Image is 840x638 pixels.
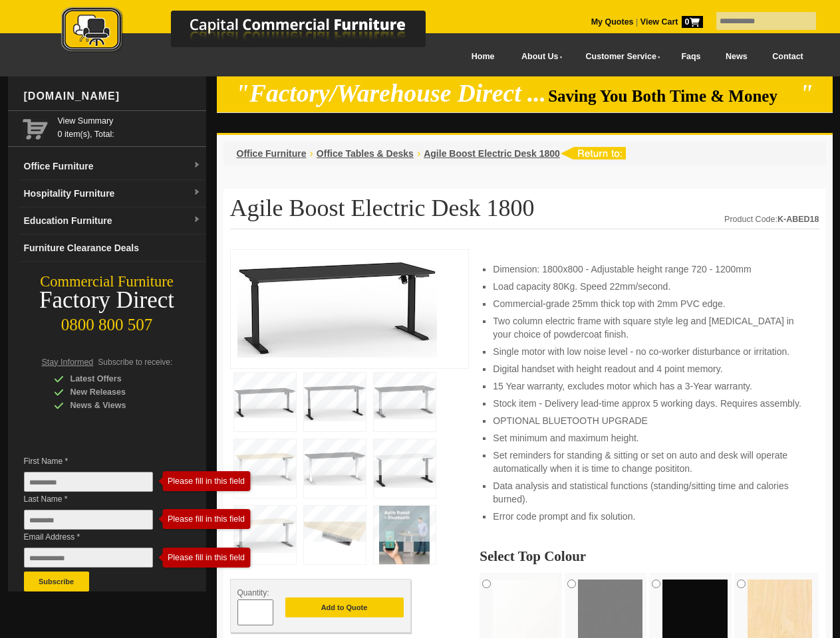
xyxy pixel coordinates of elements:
span: Email Address * [24,530,173,544]
strong: K-ABED18 [777,215,819,224]
div: Latest Offers [54,372,180,385]
a: Furniture Clearance Deals [19,235,206,262]
a: My Quotes [591,17,634,27]
em: " [799,80,813,107]
li: Commercial-grade 25mm thick top with 2mm PVC edge. [493,297,805,310]
div: Please fill in this field [162,553,239,562]
div: New Releases [54,385,180,399]
input: First Name * [24,472,153,492]
div: Commercial Furniture [8,272,206,291]
img: dropdown [193,216,201,224]
div: News & Views [54,399,180,412]
a: Contact [760,42,815,72]
img: dropdown [193,161,201,169]
input: Email Address * [24,548,153,568]
img: Capital Commercial Furniture Logo [25,7,490,55]
div: Please fill in this field [162,477,239,486]
span: Subscribe to receive: [98,358,172,367]
span: Set minimum and maximum height. [493,433,638,443]
button: Subscribe [24,572,89,591]
a: Office Tables & Desks [317,148,414,159]
a: Office Furniture [237,148,307,159]
a: Faqs [669,42,714,72]
span: First Name * [24,455,173,468]
div: Product Code: [724,213,819,226]
a: Capital Commercial Furniture Logo [25,7,490,59]
span: Stay Informed [42,358,94,367]
a: Education Furnituredropdown [19,207,206,235]
span: Error code prompt and fix solution. [493,511,635,522]
span: Data analysis and statistical functions (standing/sitting time and calories burned). [493,480,788,504]
li: › [310,147,313,160]
li: Two column electric frame with square style leg and [MEDICAL_DATA] in your choice of powdercoat f... [493,314,805,341]
span: Last Name * [24,492,173,506]
li: 15 Year warranty, excludes motor which has a 3-Year warranty. [493,379,805,393]
li: Load capacity 80Kg. Speed 22mm/second. [493,280,805,293]
img: Agile Boost Electric Desk 1800 [237,257,437,358]
a: About Us [507,42,571,72]
input: Last Name * [24,510,153,530]
a: Hospitality Furnituredropdown [19,180,206,207]
h1: Agile Boost Electric Desk 1800 [230,195,819,229]
button: Add to Quote [285,597,404,617]
span: 0 [682,16,703,28]
h2: Select Top Colour [480,550,819,563]
img: dropdown [193,189,201,197]
div: Please fill in this field [162,514,239,524]
a: View Cart0 [638,17,702,27]
span: Set reminders for standing & sitting or set on auto and desk will operate automatically when it i... [493,450,787,474]
a: Customer Service [571,42,668,72]
span: Saving You Both Time & Money [548,87,797,105]
div: Factory Direct [8,291,206,310]
em: "Factory/Warehouse Direct ... [235,80,546,107]
div: [DOMAIN_NAME] [19,76,206,116]
a: Office Furnituredropdown [19,153,206,180]
a: View Summary [58,114,201,128]
strong: View Cart [640,17,703,27]
li: Digital handset with height readout and 4 point memory. [493,362,805,375]
a: News [713,42,760,72]
li: › [417,147,420,160]
div: 0800 800 507 [8,309,206,334]
li: Dimension: 1800x800 - Adjustable height range 720 - 1200mm [493,263,805,276]
span: Stock item - Delivery lead-time approx 5 working days. Requires assembly. [493,398,801,409]
img: return to [560,147,626,159]
span: Quantity: [237,588,269,597]
a: Agile Boost Electric Desk 1800 [424,148,560,159]
span: 0 item(s), Total: [58,114,201,139]
li: Single motor with low noise level - no co-worker disturbance or irritation. [493,345,805,358]
span: OPTIONAL BLUETOOTH UPGRADE [493,415,648,426]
